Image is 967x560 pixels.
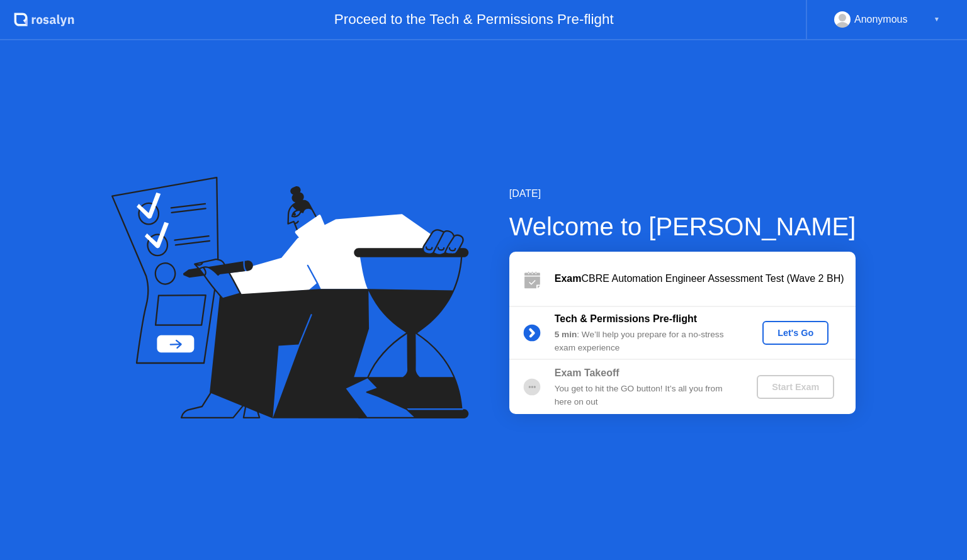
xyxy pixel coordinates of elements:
div: You get to hit the GO button! It’s all you from here on out [555,383,736,408]
b: Tech & Permissions Pre-flight [555,313,697,324]
div: : We’ll help you prepare for a no-stress exam experience [555,328,736,354]
b: Exam Takeoff [555,367,619,378]
div: Let's Go [767,328,823,338]
div: Welcome to [PERSON_NAME] [509,208,856,245]
div: Anonymous [854,11,908,28]
div: [DATE] [509,186,856,201]
div: CBRE Automation Engineer Assessment Test (Wave 2 BH) [555,271,856,286]
button: Start Exam [757,375,834,399]
div: Start Exam [762,382,829,392]
button: Let's Go [762,321,828,345]
b: 5 min [555,330,577,339]
div: ▼ [934,11,940,28]
b: Exam [555,273,582,284]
